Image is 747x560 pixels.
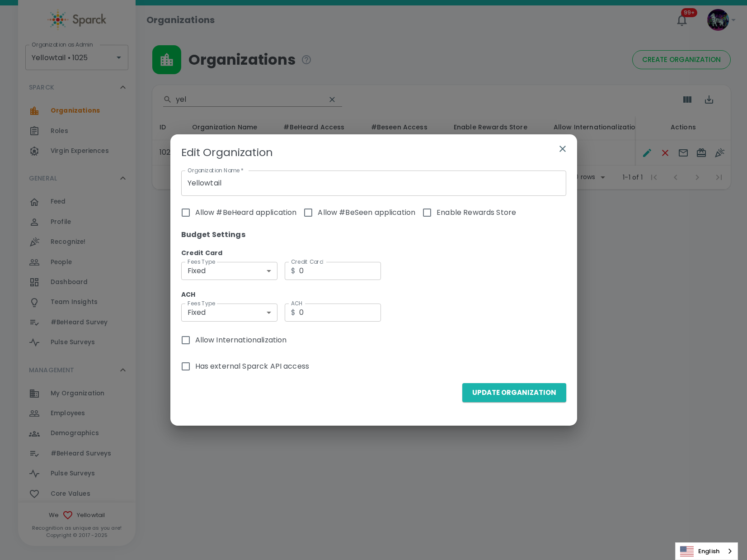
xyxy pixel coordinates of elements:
[675,542,738,560] aside: Language selected: English
[188,258,216,266] label: Fees Type
[675,542,738,560] div: Language
[291,307,296,318] p: $
[181,304,277,322] div: Fixed
[676,543,738,560] a: English
[181,262,277,280] div: Fixed
[188,166,244,174] label: Organization Name
[181,229,566,240] p: Budget Settings
[291,258,323,266] label: Credit Card
[188,299,216,307] label: Fees Type
[462,383,566,402] button: Update Organization
[181,248,223,257] span: Credit Card
[318,207,415,218] span: Allow #BeSeen application
[181,290,195,299] span: ACH
[195,335,287,346] span: Allow Internationalization
[195,361,310,372] span: Has external Sparck API access
[437,207,516,218] span: Enable Rewards Store
[181,145,273,160] p: Edit Organization
[195,207,297,218] span: Allow #BeHeard application
[291,299,303,307] label: ACH
[291,266,296,276] p: $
